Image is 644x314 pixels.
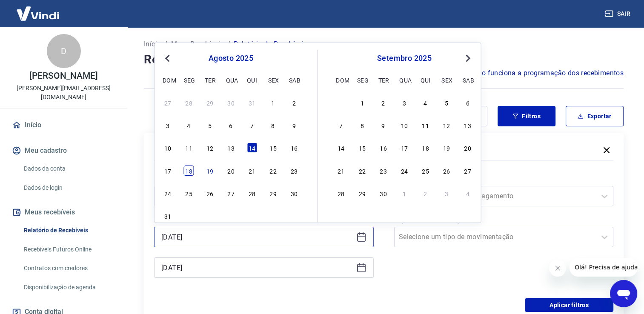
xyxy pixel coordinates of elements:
div: Choose terça-feira, 9 de setembro de 2025 [378,120,388,130]
div: Choose segunda-feira, 15 de setembro de 2025 [357,143,367,153]
button: Aplicar filtros [525,298,613,312]
div: qua [399,75,409,85]
input: Data inicial [161,231,353,243]
div: Choose sábado, 6 de setembro de 2025 [289,211,299,221]
div: Choose quinta-feira, 31 de julho de 2025 [247,97,257,108]
input: Data final [161,261,353,274]
a: Contratos com credores [20,260,117,277]
label: Forma de Pagamento [396,174,612,184]
div: Choose domingo, 31 de agosto de 2025 [163,211,173,221]
div: Choose sábado, 27 de setembro de 2025 [463,166,473,176]
div: Choose domingo, 21 de setembro de 2025 [336,166,346,176]
button: Meus recebíveis [10,203,117,222]
div: dom [336,75,346,85]
div: Choose segunda-feira, 22 de setembro de 2025 [357,166,367,176]
div: Choose sexta-feira, 8 de agosto de 2025 [268,120,278,130]
iframe: Mensagem da empresa [570,258,637,277]
div: dom [163,75,173,85]
div: Choose sábado, 6 de setembro de 2025 [463,97,473,108]
span: Olá! Precisa de ajuda? [5,6,72,13]
div: Choose quarta-feira, 10 de setembro de 2025 [399,120,409,130]
button: Meu cadastro [10,141,117,160]
p: Relatório de Recebíveis [234,39,307,49]
a: Relatório de Recebíveis [20,222,117,239]
div: qui [247,75,257,85]
div: Choose domingo, 28 de setembro de 2025 [336,188,346,198]
div: Choose domingo, 17 de agosto de 2025 [163,166,173,176]
div: Choose sexta-feira, 26 de setembro de 2025 [441,166,452,176]
div: Choose quarta-feira, 3 de setembro de 2025 [399,97,409,108]
iframe: Botão para abrir a janela de mensagens [610,280,637,307]
div: month 2025-08 [161,96,300,222]
div: Choose sábado, 13 de setembro de 2025 [463,120,473,130]
div: Choose terça-feira, 12 de agosto de 2025 [205,143,215,153]
div: Choose quarta-feira, 24 de setembro de 2025 [399,166,409,176]
div: Choose quarta-feira, 17 de setembro de 2025 [399,143,409,153]
div: Choose terça-feira, 5 de agosto de 2025 [205,120,215,130]
div: Choose quarta-feira, 20 de agosto de 2025 [226,166,236,176]
div: Choose segunda-feira, 4 de agosto de 2025 [184,120,194,130]
div: Choose quinta-feira, 2 de outubro de 2025 [421,188,431,198]
div: Choose segunda-feira, 29 de setembro de 2025 [357,188,367,198]
div: Choose sábado, 9 de agosto de 2025 [289,120,299,130]
div: sex [441,75,452,85]
div: Choose segunda-feira, 11 de agosto de 2025 [184,143,194,153]
a: Início [10,116,117,134]
div: qui [421,75,431,85]
div: Choose sábado, 16 de agosto de 2025 [289,143,299,153]
div: Choose quarta-feira, 6 de agosto de 2025 [226,120,236,130]
div: Choose sábado, 2 de agosto de 2025 [289,97,299,108]
p: / [164,39,167,49]
div: sex [268,75,278,85]
div: qua [226,75,236,85]
div: Choose sexta-feira, 15 de agosto de 2025 [268,143,278,153]
div: Choose quinta-feira, 25 de setembro de 2025 [421,166,431,176]
button: Filtros [498,106,555,126]
span: Saiba como funciona a programação dos recebimentos [448,68,624,78]
div: Choose quinta-feira, 14 de agosto de 2025 [247,143,257,153]
div: D [47,34,81,68]
div: Choose domingo, 14 de setembro de 2025 [336,143,346,153]
div: seg [184,75,194,85]
a: Início [144,39,161,49]
button: Previous Month [162,53,172,63]
div: Choose sexta-feira, 5 de setembro de 2025 [441,97,452,108]
button: Next Month [463,53,473,63]
div: Choose segunda-feira, 1 de setembro de 2025 [184,211,194,221]
div: Choose sexta-feira, 12 de setembro de 2025 [441,120,452,130]
div: Choose terça-feira, 19 de agosto de 2025 [205,166,215,176]
div: Choose sábado, 4 de outubro de 2025 [463,188,473,198]
div: Choose quinta-feira, 7 de agosto de 2025 [247,120,257,130]
p: / [227,39,230,49]
div: Choose terça-feira, 16 de setembro de 2025 [378,143,388,153]
div: Choose sábado, 30 de agosto de 2025 [289,188,299,198]
img: Vindi [10,0,66,26]
div: Choose segunda-feira, 8 de setembro de 2025 [357,120,367,130]
a: Meus Recebíveis [171,39,224,49]
div: seg [357,75,367,85]
div: Choose sexta-feira, 22 de agosto de 2025 [268,166,278,176]
div: sab [289,75,299,85]
div: Choose quinta-feira, 21 de agosto de 2025 [247,166,257,176]
div: agosto 2025 [161,53,300,63]
label: Tipo de Movimentação [396,215,612,225]
div: Choose quinta-feira, 28 de agosto de 2025 [247,188,257,198]
div: Choose sábado, 20 de setembro de 2025 [463,143,473,153]
div: ter [378,75,388,85]
div: Choose quinta-feira, 18 de setembro de 2025 [421,143,431,153]
div: month 2025-09 [335,96,474,199]
div: Choose quarta-feira, 13 de agosto de 2025 [226,143,236,153]
div: Choose terça-feira, 29 de julho de 2025 [205,97,215,108]
div: Choose quarta-feira, 1 de outubro de 2025 [399,188,409,198]
a: Disponibilização de agenda [20,279,117,296]
h4: Relatório de Recebíveis [144,51,624,68]
div: Choose quinta-feira, 4 de setembro de 2025 [421,97,431,108]
div: ter [205,75,215,85]
div: Choose domingo, 3 de agosto de 2025 [163,120,173,130]
p: [PERSON_NAME][EMAIL_ADDRESS][DOMAIN_NAME] [7,84,120,102]
div: Choose sexta-feira, 29 de agosto de 2025 [268,188,278,198]
div: Choose sexta-feira, 1 de agosto de 2025 [268,97,278,108]
div: Choose segunda-feira, 18 de agosto de 2025 [184,166,194,176]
